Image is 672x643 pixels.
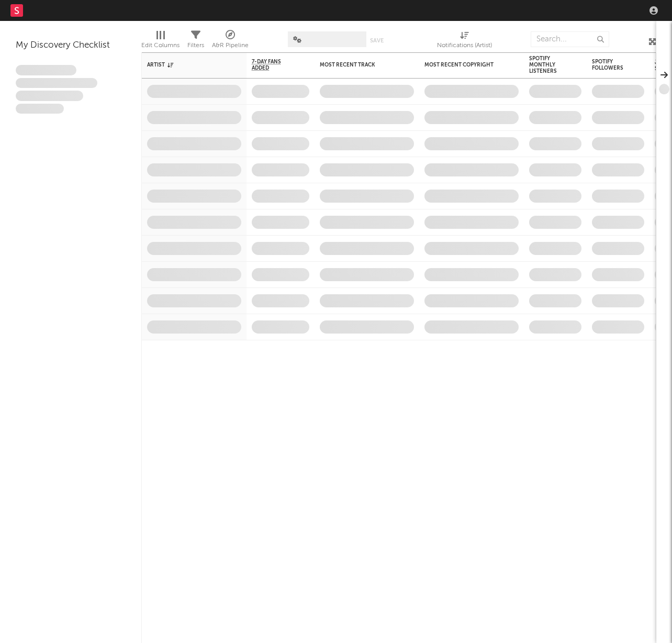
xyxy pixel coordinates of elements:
[592,59,629,71] div: Spotify Followers
[370,38,384,43] button: Save
[212,39,249,52] div: A&R Pipeline
[141,26,180,57] div: Edit Columns
[16,65,76,75] span: Lorem ipsum dolor
[187,39,204,52] div: Filters
[212,26,249,57] div: A&R Pipeline
[16,91,83,101] span: Praesent ac interdum
[437,39,492,52] div: Notifications (Artist)
[424,62,503,68] div: Most Recent Copyright
[16,104,64,114] span: Aliquam viverra
[252,59,294,71] span: 7-Day Fans Added
[16,39,126,52] div: My Discovery Checklist
[437,26,492,57] div: Notifications (Artist)
[187,26,204,57] div: Filters
[320,62,398,68] div: Most Recent Track
[147,62,226,68] div: Artist
[529,56,566,74] div: Spotify Monthly Listeners
[141,39,180,52] div: Edit Columns
[531,31,609,47] input: Search...
[16,78,97,88] span: Integer aliquet in purus et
